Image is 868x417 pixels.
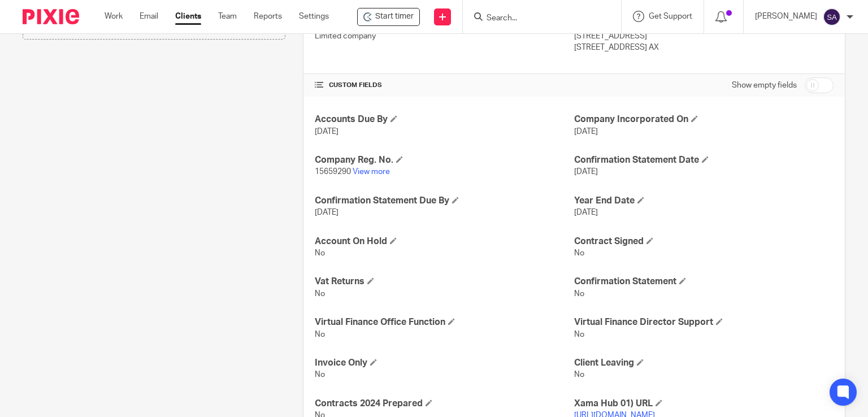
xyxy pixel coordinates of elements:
[315,290,325,298] span: No
[315,236,574,247] h4: Account On Hold
[574,31,834,42] p: [STREET_ADDRESS]
[574,276,834,288] h4: Confirmation Statement
[315,154,574,166] h4: Company Reg. No.
[574,114,834,125] h4: Company Incorporated On
[574,236,834,247] h4: Contract Signed
[574,249,584,257] span: No
[574,42,834,53] p: [STREET_ADDRESS] AX
[315,331,325,338] span: No
[574,128,598,136] span: [DATE]
[315,195,574,207] h4: Confirmation Statement Due By
[315,114,574,125] h4: Accounts Due By
[140,11,158,22] a: Email
[574,398,834,410] h4: Xama Hub 01) URL
[574,357,834,369] h4: Client Leaving
[649,12,692,20] span: Get Support
[357,8,420,26] div: Stairlifts 4 All Ltd
[574,154,834,166] h4: Confirmation Statement Date
[353,168,390,176] a: View more
[175,11,201,22] a: Clients
[299,11,329,22] a: Settings
[315,357,574,369] h4: Invoice Only
[315,81,574,90] h4: CUSTOM FIELDS
[375,11,414,23] span: Start timer
[574,316,834,328] h4: Virtual Finance Director Support
[254,11,282,22] a: Reports
[23,9,79,24] img: Pixie
[755,11,817,22] p: [PERSON_NAME]
[574,208,598,216] span: [DATE]
[105,11,123,22] a: Work
[315,276,574,288] h4: Vat Returns
[315,168,351,176] span: 15659290
[574,168,598,176] span: [DATE]
[485,14,587,24] input: Search
[315,398,574,410] h4: Contracts 2024 Prepared
[315,249,325,257] span: No
[315,128,338,136] span: [DATE]
[315,316,574,328] h4: Virtual Finance Office Function
[218,11,237,22] a: Team
[574,331,584,338] span: No
[574,195,834,207] h4: Year End Date
[315,371,325,379] span: No
[732,80,797,91] label: Show empty fields
[315,31,574,42] p: Limited company
[574,371,584,379] span: No
[315,208,338,216] span: [DATE]
[574,290,584,298] span: No
[823,8,841,26] img: svg%3E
